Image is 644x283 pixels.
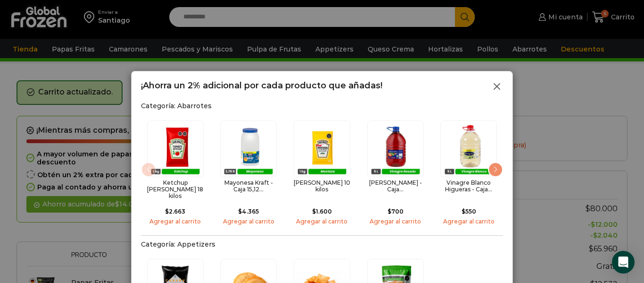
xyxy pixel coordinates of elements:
[312,208,332,215] bdi: 1.600
[462,208,476,215] bdi: 550
[141,115,210,231] div: 1 / 15
[364,218,427,225] a: Agregar al carrito
[612,251,635,274] div: Open Intercom Messenger
[288,115,356,231] div: 3 / 15
[291,180,353,193] h2: [PERSON_NAME] 10 kilos
[388,208,404,215] bdi: 700
[141,240,503,249] h2: Categoría: Appetizers
[218,218,280,225] a: Agregar al carrito
[438,218,500,225] a: Agregar al carrito
[291,218,353,225] a: Agregar al carrito
[434,115,503,231] div: 5 / 15
[238,208,242,215] span: $
[141,102,503,110] h2: Categoría: Abarrotes
[165,208,185,215] bdi: 2.663
[361,115,430,231] div: 4 / 15
[364,180,427,193] h2: [PERSON_NAME] - Caja...
[312,208,316,215] span: $
[141,81,382,91] h2: ¡Ahorra un 2% adicional por cada producto que añadas!
[438,180,500,193] h2: Vinagre Blanco Higueras - Caja...
[488,162,503,177] div: Next slide
[218,180,280,193] h2: Mayonesa Kraft - Caja 15,12...
[462,208,465,215] span: $
[165,208,169,215] span: $
[144,218,206,225] a: Agregar al carrito
[238,208,259,215] bdi: 4.365
[388,208,391,215] span: $
[144,180,206,200] h2: Ketchup [PERSON_NAME] 18 kilos
[215,115,283,231] div: 2 / 15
